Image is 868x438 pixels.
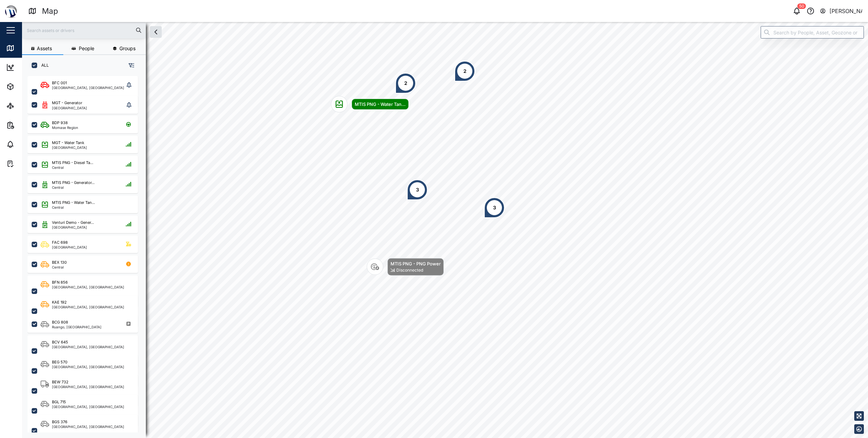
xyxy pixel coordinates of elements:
div: Map marker [395,73,416,94]
div: Map marker [454,61,475,81]
div: [GEOGRAPHIC_DATA], [GEOGRAPHIC_DATA] [52,405,124,408]
div: BEW 732 [52,379,68,385]
div: MTIS PNG - Water Tan... [355,101,406,108]
button: [PERSON_NAME] [819,6,862,16]
div: BEX 130 [52,260,67,265]
span: Groups [119,46,136,51]
div: [GEOGRAPHIC_DATA], [GEOGRAPHIC_DATA] [52,86,124,89]
div: Assets [18,83,39,90]
div: 2 [463,67,467,75]
div: Momase Region [52,126,78,129]
img: Main Logo [3,3,19,19]
div: [GEOGRAPHIC_DATA], [GEOGRAPHIC_DATA] [52,285,124,289]
div: FAC 698 [52,240,68,245]
div: MGT - Generator [52,100,82,106]
div: BFN 856 [52,280,68,285]
div: MGT - Water Tank [52,140,84,146]
div: Central [52,265,67,269]
div: BGL 715 [52,399,66,405]
div: BDP 938 [52,120,68,126]
input: Search assets or drivers [26,25,142,35]
span: Assets [37,46,52,51]
div: BCG 808 [52,319,68,325]
div: KAE 192 [52,299,67,305]
div: Map [42,5,58,17]
div: Central [52,206,95,209]
div: [GEOGRAPHIC_DATA], [GEOGRAPHIC_DATA] [52,385,124,388]
div: Map marker [367,258,444,276]
div: 3 [493,204,496,211]
canvas: Map [22,22,868,438]
label: ALL [37,63,49,68]
div: grid [28,74,146,432]
div: [GEOGRAPHIC_DATA], [GEOGRAPHIC_DATA] [52,425,124,428]
div: Venturi Demo - Gener... [52,220,94,226]
div: BGS 376 [52,419,67,425]
div: 3 [416,186,419,194]
div: [GEOGRAPHIC_DATA], [GEOGRAPHIC_DATA] [52,345,124,349]
div: [PERSON_NAME] [829,7,862,15]
div: Reports [18,121,41,129]
div: [GEOGRAPHIC_DATA] [52,245,87,249]
div: Ruango, [GEOGRAPHIC_DATA] [52,325,101,329]
div: 2 [404,79,407,87]
div: BCV 645 [52,339,68,345]
div: Sites [18,102,34,110]
div: Dashboard [18,64,49,71]
div: MTIS PNG - Diesel Ta... [52,160,93,166]
div: MTIS PNG - Generator... [52,180,95,186]
div: Map marker [407,179,428,200]
div: [GEOGRAPHIC_DATA], [GEOGRAPHIC_DATA] [52,305,124,309]
div: Map marker [331,96,409,112]
input: Search by People, Asset, Geozone or Place [761,26,864,39]
span: People [79,46,94,51]
div: Alarms [18,141,39,148]
div: [GEOGRAPHIC_DATA] [52,226,94,229]
div: MTIS PNG - PNG Power [390,260,441,267]
div: [GEOGRAPHIC_DATA] [52,106,87,110]
div: Central [52,186,95,189]
div: [GEOGRAPHIC_DATA] [52,146,87,149]
div: [GEOGRAPHIC_DATA], [GEOGRAPHIC_DATA] [52,365,124,369]
div: Disconnected [396,267,423,274]
div: BFC 001 [52,80,67,86]
div: BEG 570 [52,359,67,365]
div: Map [18,44,33,52]
div: MTIS PNG - Water Tan... [52,200,95,206]
div: 50 [797,3,806,9]
div: Tasks [18,160,37,167]
div: Central [52,166,93,169]
div: Map marker [484,197,505,218]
